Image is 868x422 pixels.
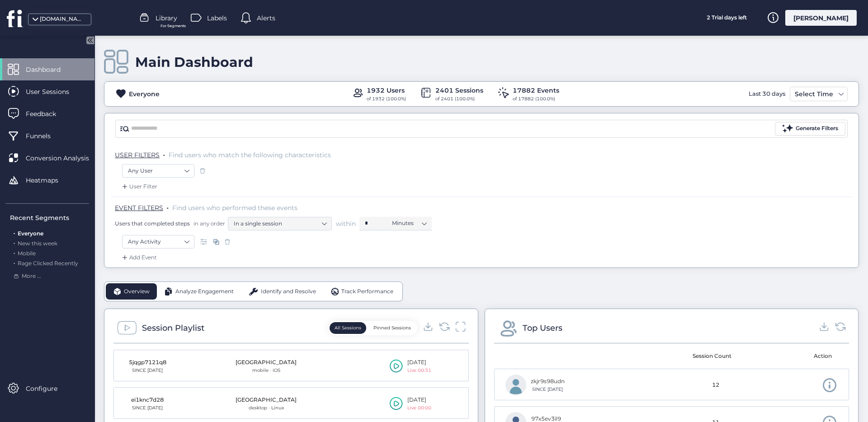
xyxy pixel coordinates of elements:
[341,287,393,296] span: Track Performance
[435,85,483,95] div: 2401 Sessions
[668,343,755,369] mat-header-cell: Session Count
[236,358,297,367] div: [GEOGRAPHIC_DATA]
[115,220,190,227] span: Users that completed steps
[531,386,565,393] div: SINCE [DATE]
[236,396,297,404] div: [GEOGRAPHIC_DATA]
[135,54,253,70] div: Main Dashboard
[234,217,326,230] nz-select-item: In a single session
[169,151,331,159] span: Find users who match the following characteristics
[163,149,165,158] span: .
[172,204,297,212] span: Find users who performed these events
[207,13,227,23] span: Labels
[407,358,431,367] div: [DATE]
[14,248,15,257] span: .
[192,220,225,227] span: in any order
[128,164,189,178] nz-select-item: Any User
[513,85,559,95] div: 17882 Events
[14,228,15,237] span: .
[18,240,57,247] span: New this week
[26,87,83,97] span: User Sessions
[26,384,71,394] span: Configure
[18,230,43,237] span: Everyone
[775,122,845,136] button: Generate Filters
[407,396,431,404] div: [DATE]
[330,322,366,334] button: All Sessions
[26,109,70,119] span: Feedback
[120,182,157,191] div: User Filter
[124,287,150,296] span: Overview
[175,287,234,296] span: Analyze Engagement
[796,124,838,133] div: Generate Filters
[336,219,356,228] span: within
[167,202,169,211] span: .
[257,13,275,23] span: Alerts
[115,151,160,159] span: USER FILTERS
[368,322,416,334] button: Pinned Sessions
[142,322,204,334] div: Session Playlist
[755,343,843,369] mat-header-cell: Action
[125,358,170,367] div: 5jqgp7121q8
[435,95,483,103] div: of 2401 (100.0%)
[712,381,719,389] span: 12
[392,216,426,230] nz-select-item: Minutes
[156,13,177,23] span: Library
[236,404,297,412] div: desktop · Linux
[125,367,170,374] div: SINCE [DATE]
[26,65,74,75] span: Dashboard
[367,95,406,103] div: of 1932 (100.0%)
[236,367,297,374] div: mobile · iOS
[367,85,406,95] div: 1932 Users
[18,250,36,257] span: Mobile
[14,258,15,267] span: .
[407,404,431,412] div: Live 00:00
[115,204,163,212] span: EVENT FILTERS
[513,95,559,103] div: of 17882 (100.0%)
[22,272,41,281] span: More ...
[120,253,157,262] div: Add Event
[129,89,160,99] div: Everyone
[261,287,316,296] span: Identify and Resolve
[26,131,64,141] span: Funnels
[40,15,85,23] div: [DOMAIN_NAME]
[746,87,788,101] div: Last 30 days
[407,367,431,374] div: Live 00:31
[18,260,78,267] span: Rage Clicked Recently
[10,213,89,223] div: Recent Segments
[125,396,170,404] div: ei1knc7d28
[785,10,857,26] div: [PERSON_NAME]
[160,23,186,29] span: For Segments
[523,322,562,334] div: Top Users
[793,89,835,99] div: Select Time
[125,404,170,412] div: SINCE [DATE]
[14,238,15,247] span: .
[128,235,189,249] nz-select-item: Any Activity
[26,153,103,163] span: Conversion Analysis
[693,10,760,26] div: 2 Trial days left
[26,175,72,185] span: Heatmaps
[531,377,565,386] div: zkjr9s98udn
